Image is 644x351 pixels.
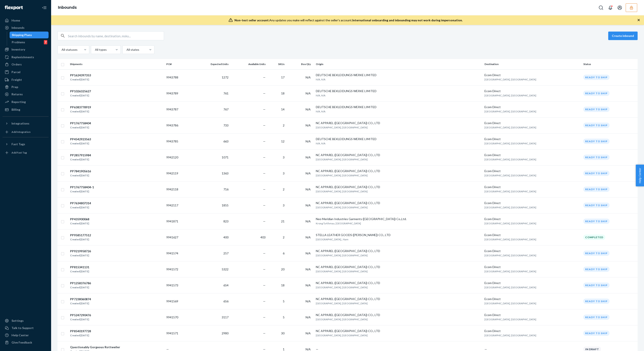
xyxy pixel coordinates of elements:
[306,75,311,79] span: N/A
[316,110,325,113] span: N/A, N/A
[484,201,580,205] div: Ecom Direct
[484,137,580,141] div: Ecom Direct
[263,107,266,111] span: —
[70,285,91,290] div: Created [DATE]
[283,171,285,175] span: 3
[263,283,266,287] span: —
[70,221,89,226] div: Created [DATE]
[316,347,318,351] span: —
[263,347,266,351] span: —
[70,233,91,237] div: PP9585177512
[165,229,192,245] td: 9941627
[61,48,62,52] input: All statuses
[11,107,20,112] div: Billing
[583,283,609,288] div: Ready to ship
[582,59,638,69] th: Status
[306,347,311,351] span: N/A
[223,283,229,287] span: 654
[316,153,481,157] div: NC APPAREL ([GEOGRAPHIC_DATA]) CO., LTD
[583,235,605,240] div: Completed
[281,107,285,111] span: 14
[306,171,311,175] span: N/A
[484,126,536,129] span: [GEOGRAPHIC_DATA], [GEOGRAPHIC_DATA]
[263,299,266,303] span: —
[70,77,91,82] div: Created [DATE]
[484,185,580,189] div: Ecom Direct
[3,106,49,113] a: Billing
[484,302,536,305] span: [GEOGRAPHIC_DATA], [GEOGRAPHIC_DATA]
[68,32,164,40] input: Search inbounds by name, destination, msku...
[583,219,609,224] div: Ready to ship
[484,233,580,237] div: Ecom Direct
[316,233,481,237] div: STELLA LEATHER GOODS ([PERSON_NAME]) CO., LTD
[484,169,580,173] div: Ecom Direct
[484,110,536,113] span: [GEOGRAPHIC_DATA], [GEOGRAPHIC_DATA]
[3,332,49,339] a: Help Center
[316,254,368,257] span: [GEOGRAPHIC_DATA], [GEOGRAPHIC_DATA]
[223,123,229,127] span: 733
[70,333,91,338] div: Created [DATE]
[165,277,192,293] td: 9941573
[484,270,536,273] span: [GEOGRAPHIC_DATA], [GEOGRAPHIC_DATA]
[484,347,487,351] span: —
[306,187,311,191] span: N/A
[583,91,609,96] div: Ready to ship
[3,54,49,61] a: Replenishments
[70,301,91,306] div: Created [DATE]
[11,26,24,30] div: Inbounds
[316,142,325,145] span: N/A, N/A
[70,217,89,221] div: PP435900068
[484,174,536,177] span: [GEOGRAPHIC_DATA], [GEOGRAPHIC_DATA]
[484,158,536,161] span: [GEOGRAPHIC_DATA], [GEOGRAPHIC_DATA]
[283,155,285,159] span: 3
[165,213,192,229] td: 9941871
[283,235,285,239] span: 2
[70,297,91,301] div: PP7238060874
[165,261,192,277] td: 9941572
[316,286,368,289] span: [GEOGRAPHIC_DATA], [GEOGRAPHIC_DATA]
[234,18,463,22] div: Any updates you make will reflect against the seller's account.
[283,299,285,303] span: 5
[70,317,91,322] div: Created [DATE]
[283,347,285,351] span: 1
[11,130,30,134] div: Add Integration
[288,59,314,69] th: Box Qty
[222,155,229,159] span: 1071
[70,269,89,274] div: Created [DATE]
[263,139,266,143] span: —
[70,185,94,189] div: PP1767758404-1
[70,89,91,93] div: PP1026325627
[260,235,266,239] span: 403
[583,139,609,144] div: Ready to ship
[484,318,536,321] span: [GEOGRAPHIC_DATA], [GEOGRAPHIC_DATA]
[583,299,609,304] div: Ready to ship
[316,270,368,273] span: [GEOGRAPHIC_DATA], [GEOGRAPHIC_DATA]
[316,249,481,253] div: NC APPAREL ([GEOGRAPHIC_DATA]) CO., LTD
[316,105,481,109] div: DEUTSCHE BEKLEIDUNGS WERKE LIMITED
[316,158,368,161] span: [GEOGRAPHIC_DATA], [GEOGRAPHIC_DATA]
[126,48,126,52] input: All states
[223,107,229,111] span: 767
[3,17,49,24] a: Home
[10,39,49,46] a: Problems7
[223,91,229,95] span: 761
[3,129,49,135] a: Add Integration
[281,139,285,143] span: 12
[316,281,481,285] div: NC APPAREL ([GEOGRAPHIC_DATA]) CO., LTD
[3,61,49,68] a: Orders
[636,165,644,186] button: Help Center
[484,142,536,145] span: [GEOGRAPHIC_DATA], [GEOGRAPHIC_DATA]
[40,3,49,12] button: Close Navigation
[11,92,23,96] div: Returns
[223,219,229,223] span: 823
[70,121,91,125] div: PP1767758404
[316,222,361,225] span: Krong Ta Khmau, [GEOGRAPHIC_DATA]
[222,75,229,79] span: 1272
[616,338,640,349] iframe: Opens a widget where you can chat to one of our agents
[484,121,580,125] div: Ecom Direct
[223,235,229,239] span: 400
[484,297,580,301] div: Ecom Direct
[70,105,91,109] div: PP6383778919
[281,91,285,95] span: 18
[484,94,536,97] span: [GEOGRAPHIC_DATA], [GEOGRAPHIC_DATA]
